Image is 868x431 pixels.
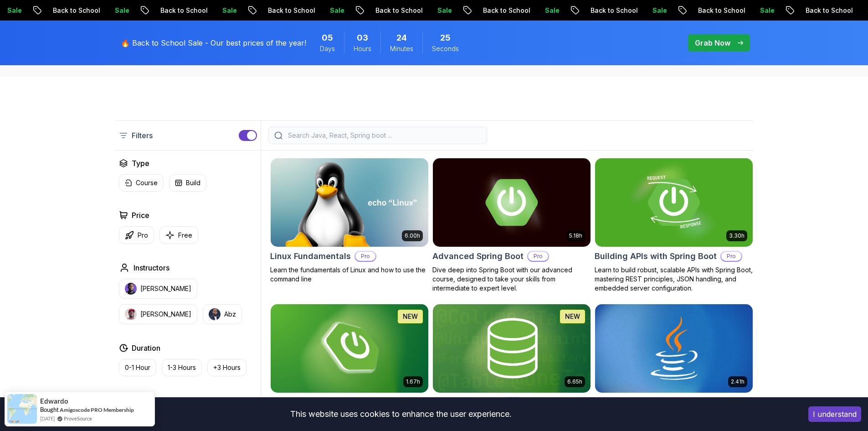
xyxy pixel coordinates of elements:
p: 6.65h [567,378,582,385]
p: Sale [183,6,212,15]
p: 5.18h [569,232,582,239]
button: instructor imgAbz [203,304,242,324]
p: Grab Now [695,37,730,48]
h2: Building APIs with Spring Boot [595,250,717,263]
h2: Spring Data JPA [432,396,498,409]
p: Dive deep into Spring Boot with our advanced course, designed to take your skills from intermedia... [432,265,591,293]
span: 3 Hours [357,31,368,44]
p: Back to School [229,6,291,15]
button: Course [119,174,164,192]
h2: Instructors [134,262,169,273]
span: Days [320,44,335,53]
p: NEW [565,312,580,321]
p: Pro [355,252,375,261]
a: Spring Data JPA card6.65hNEWSpring Data JPAProMaster database management, advanced querying, and ... [432,304,591,430]
p: 1.67h [406,378,420,385]
p: Back to School [659,6,721,15]
p: Back to School [766,6,828,15]
a: ProveSource [64,415,92,422]
p: 🔥 Back to School Sale - Our best prices of the year! [121,37,306,48]
img: provesource social proof notification image [7,394,37,424]
p: Course [136,178,158,187]
img: instructor img [125,283,137,295]
p: Pro [528,252,548,261]
span: Seconds [432,44,459,53]
button: instructor img[PERSON_NAME] [119,279,197,299]
img: Spring Boot for Beginners card [271,304,428,393]
p: Sale [76,6,105,15]
p: Abz [224,310,236,319]
img: Linux Fundamentals card [271,158,428,247]
a: Building APIs with Spring Boot card3.30hBuilding APIs with Spring BootProLearn to build robust, s... [595,158,753,293]
span: 24 Minutes [396,31,407,44]
h2: Linux Fundamentals [270,250,351,263]
p: [PERSON_NAME] [140,284,191,293]
h2: Advanced Spring Boot [432,250,524,263]
p: Back to School [551,6,613,15]
p: NEW [403,312,418,321]
p: Pro [138,231,148,240]
h2: Type [132,158,149,169]
p: Free [178,231,192,240]
h2: Price [132,210,149,221]
p: Build [186,178,200,187]
p: 1-3 Hours [168,363,196,372]
p: +3 Hours [213,363,241,372]
button: Pro [119,226,154,244]
p: 2.41h [731,378,745,385]
p: Pro [721,252,741,261]
a: Spring Boot for Beginners card1.67hNEWSpring Boot for BeginnersBuild a CRUD API with Spring Boot ... [270,304,429,430]
h2: Duration [132,343,160,353]
p: Back to School [444,6,506,15]
span: Minutes [390,44,413,53]
p: Learn the fundamentals of Linux and how to use the command line [270,265,429,284]
a: Linux Fundamentals card6.00hLinux FundamentalsProLearn the fundamentals of Linux and how to use t... [270,158,429,284]
p: 6.00h [405,232,420,239]
span: 5 Days [322,31,333,44]
p: Learn to build robust, scalable APIs with Spring Boot, mastering REST principles, JSON handling, ... [595,265,753,293]
div: This website uses cookies to enhance the user experience. [7,404,795,424]
p: Sale [613,6,642,15]
p: Filters [132,130,153,141]
p: Back to School [121,6,183,15]
input: Search Java, React, Spring boot ... [286,131,481,140]
button: Free [159,226,198,244]
img: instructor img [209,308,221,320]
span: Bought [40,406,59,413]
button: 0-1 Hour [119,359,156,376]
p: Sale [506,6,535,15]
button: +3 Hours [207,359,247,376]
span: Edwardo [40,397,68,405]
img: Spring Data JPA card [433,304,591,393]
p: Sale [291,6,320,15]
p: Back to School [336,6,398,15]
img: Advanced Spring Boot card [433,158,591,247]
img: Java for Beginners card [595,304,753,393]
a: Amigoscode PRO Membership [60,406,134,413]
span: Hours [354,44,371,53]
span: 25 Seconds [440,31,451,44]
button: Accept cookies [808,406,861,422]
h2: Spring Boot for Beginners [270,396,375,409]
p: 0-1 Hour [125,363,150,372]
p: 3.30h [729,232,745,239]
a: Java for Beginners card2.41hJava for BeginnersBeginner-friendly Java course for essential program... [595,304,753,430]
p: Sale [398,6,427,15]
p: [PERSON_NAME] [140,310,191,319]
button: instructor img[PERSON_NAME] [119,304,197,324]
a: Advanced Spring Boot card5.18hAdvanced Spring BootProDive deep into Spring Boot with our advanced... [432,158,591,293]
span: [DATE] [40,415,55,422]
img: instructor img [125,308,137,320]
button: 1-3 Hours [162,359,202,376]
button: Build [169,174,206,192]
p: Sale [721,6,750,15]
p: Sale [828,6,858,15]
p: Back to School [14,6,76,15]
img: Building APIs with Spring Boot card [595,158,753,247]
h2: Java for Beginners [595,396,672,409]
